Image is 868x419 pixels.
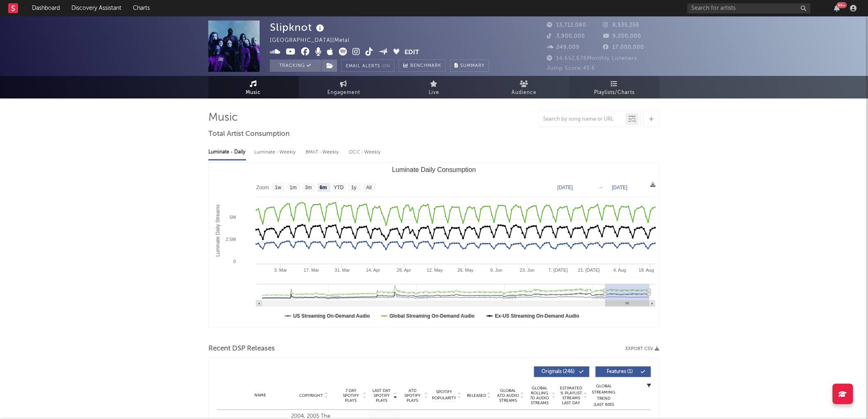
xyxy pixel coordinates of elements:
[215,204,221,256] text: Luminate Daily Streams
[226,237,236,242] text: 2.5M
[467,393,486,398] span: Released
[598,185,603,190] text: →
[547,34,585,39] span: 3,900,000
[275,185,281,191] text: 1w
[569,76,660,98] a: Playlists/Charts
[304,268,320,272] text: 17. Mar
[299,393,323,398] span: Copyright
[349,145,381,159] div: OCC - Weekly
[382,64,390,69] em: On
[547,45,580,50] span: 249,009
[270,36,359,46] div: [GEOGRAPHIC_DATA] | Metal
[497,388,519,403] span: Global ATD Audio Streams
[547,66,595,71] span: Jump Score: 45.6
[547,23,586,28] span: 13,712,080
[290,185,297,191] text: 1m
[539,369,577,374] span: Originals ( 246 )
[254,145,297,159] div: Luminate - Weekly
[528,386,551,405] span: Global Rolling 7D Audio Streams
[603,34,642,39] span: 9,200,000
[340,388,362,403] span: 7 Day Spotify Plays
[305,185,312,191] text: 3m
[512,88,537,98] span: Audience
[837,2,847,8] div: 99 +
[639,268,654,272] text: 18. Aug
[592,383,616,408] div: Global Streaming Trend (Last 60D)
[366,268,380,272] text: 14. Apr
[335,268,350,272] text: 31. Mar
[429,88,439,98] span: Live
[306,145,340,159] div: BMAT - Weekly
[520,268,535,272] text: 23. Jun
[410,61,441,71] span: Benchmark
[578,268,600,272] text: 21. [DATE]
[299,76,389,98] a: Engagement
[539,116,626,123] input: Search by song name or URL
[688,3,811,14] input: Search for artists
[270,21,326,34] div: Slipknot
[405,48,420,58] button: Edit
[270,60,321,72] button: Tracking
[490,268,503,272] text: 9. Jun
[603,45,644,50] span: 17,000,000
[479,76,569,98] a: Audience
[392,166,476,173] text: Luminate Daily Consumption
[208,344,275,354] span: Recent DSP Releases
[230,215,236,220] text: 5M
[626,346,660,351] button: Export CSV
[233,392,287,398] div: Name
[351,185,356,191] text: 1y
[460,64,484,68] span: Summary
[594,88,635,98] span: Playlists/Charts
[256,185,269,191] text: Zoom
[366,185,372,191] text: All
[208,129,290,139] span: Total Artist Consumption
[548,268,568,272] text: 7. [DATE]
[334,185,344,191] text: YTD
[208,76,299,98] a: Music
[293,313,370,319] text: US Streaming On-Demand Audio
[209,163,659,327] svg: Luminate Daily Consumption
[427,268,443,272] text: 12. May
[341,60,395,72] button: Email AlertsOn
[834,5,840,11] button: 99+
[450,60,489,72] button: Summary
[534,366,589,377] button: Originals(246)
[208,145,246,159] div: Luminate - Daily
[399,60,446,72] a: Benchmark
[432,389,457,401] span: Spotify Popularity
[560,386,582,405] span: Estimated % Playlist Streams Last Day
[327,88,360,98] span: Engagement
[246,88,261,98] span: Music
[603,23,640,28] span: 8,535,256
[458,268,474,272] text: 26. May
[390,313,475,319] text: Global Streaming On-Demand Audio
[389,76,479,98] a: Live
[320,185,327,191] text: 6m
[371,388,393,403] span: Last Day Spotify Plays
[596,366,651,377] button: Features(1)
[547,56,637,61] span: 14,652,676 Monthly Listeners
[397,268,411,272] text: 28. Apr
[613,268,626,272] text: 4. Aug
[402,388,423,403] span: ATD Spotify Plays
[601,369,639,374] span: Features ( 1 )
[557,185,573,190] text: [DATE]
[612,185,628,190] text: [DATE]
[274,268,287,272] text: 3. Mar
[495,313,580,319] text: Ex-US Streaming On-Demand Audio
[233,259,236,264] text: 0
